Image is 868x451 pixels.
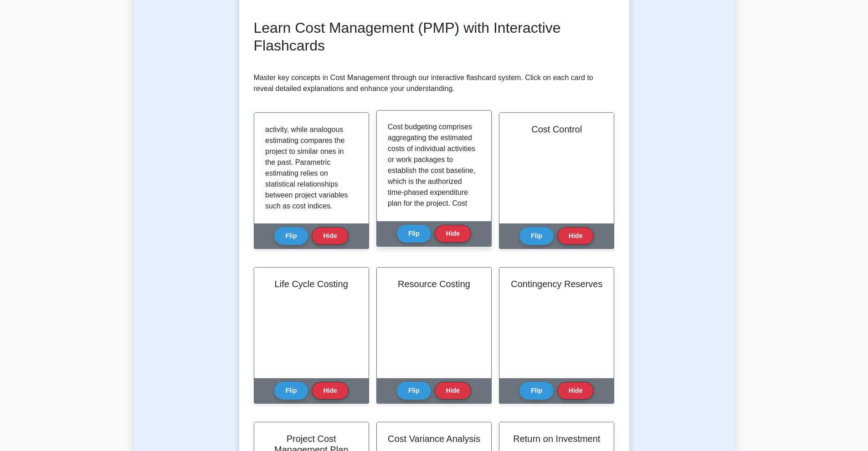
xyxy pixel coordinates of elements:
[519,382,554,400] button: Flip
[557,382,594,400] button: Hide
[274,382,308,400] button: Flip
[254,72,615,94] p: Master key concepts in Cost Management through our interactive flashcard system. Click on each ca...
[510,124,603,135] h2: Cost Control
[388,122,477,405] p: Cost budgeting comprises aggregating the estimated costs of individual activities or work package...
[312,382,348,400] button: Hide
[519,227,554,245] button: Flip
[274,227,308,245] button: Flip
[397,225,431,243] button: Flip
[397,382,431,400] button: Flip
[312,227,348,245] button: Hide
[265,279,358,289] h2: Life Cycle Costing
[510,433,603,444] h2: Return on Investment
[254,19,615,54] h2: Learn Cost Management (PMP) with Interactive Flashcards
[388,279,480,289] h2: Resource Costing
[388,433,480,444] h2: Cost Variance Analysis
[435,225,471,243] button: Hide
[557,227,594,245] button: Hide
[435,382,471,400] button: Hide
[510,279,603,289] h2: Contingency Reserves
